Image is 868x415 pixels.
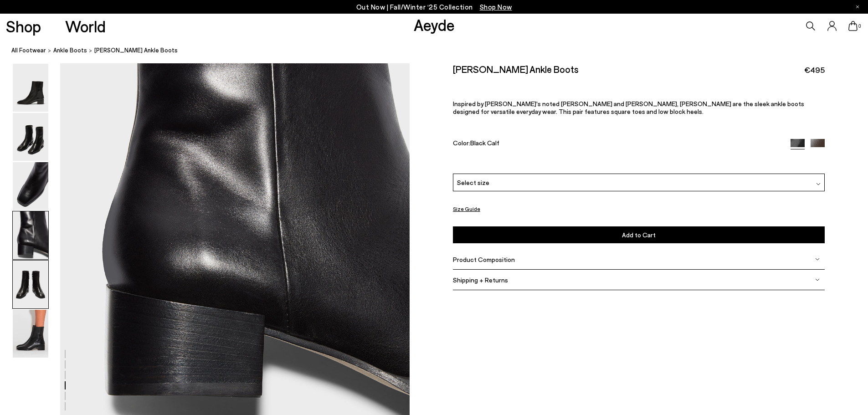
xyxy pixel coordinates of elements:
img: svg%3E [815,277,820,282]
span: €495 [804,64,825,76]
img: Lee Leather Ankle Boots - Image 5 [13,261,48,308]
img: svg%3E [815,257,820,261]
img: Lee Leather Ankle Boots - Image 1 [13,64,48,112]
button: Size Guide [453,203,480,215]
p: Out Now | Fall/Winter ‘25 Collection [356,1,512,13]
span: Inspired by [PERSON_NAME]'s noted [PERSON_NAME] and [PERSON_NAME], [PERSON_NAME] are the sleek an... [453,100,804,115]
span: [PERSON_NAME] Ankle Boots [94,46,178,55]
img: svg%3E [816,182,821,186]
span: Select size [457,178,489,187]
span: Black Calf [470,139,499,147]
span: 0 [858,24,862,29]
a: ankle boots [53,46,87,55]
img: Lee Leather Ankle Boots - Image 2 [13,113,48,161]
button: Add to Cart [453,226,825,243]
h2: [PERSON_NAME] Ankle Boots [453,63,579,75]
span: ankle boots [53,46,87,54]
nav: breadcrumb [11,38,868,63]
div: Color: [453,139,778,149]
img: Lee Leather Ankle Boots - Image 4 [13,211,48,259]
span: Add to Cart [622,231,656,239]
a: 0 [848,21,858,31]
a: World [65,18,106,34]
img: Lee Leather Ankle Boots - Image 3 [13,162,48,210]
img: Lee Leather Ankle Boots - Image 6 [13,310,48,358]
span: Navigate to /collections/new-in [480,3,512,11]
a: All Footwear [11,46,46,55]
span: Product Composition [453,256,515,263]
a: Aeyde [414,15,455,34]
span: Shipping + Returns [453,276,508,284]
a: Shop [6,18,41,34]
